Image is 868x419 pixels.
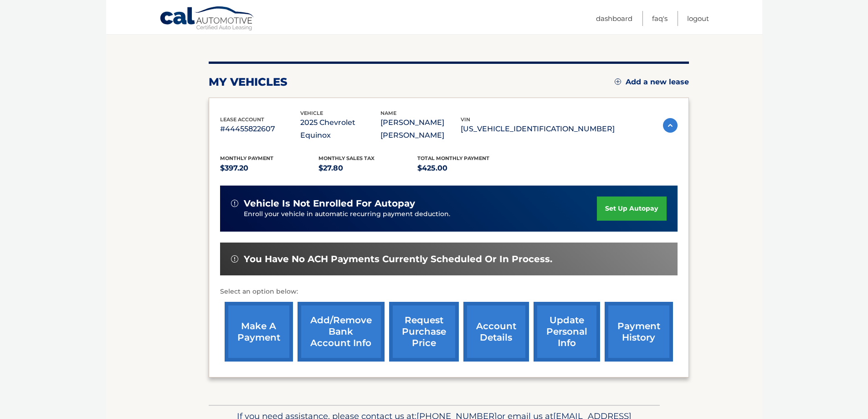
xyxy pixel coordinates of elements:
[220,286,678,297] p: Select an option below:
[231,255,238,263] img: alert-white.svg
[220,162,319,175] p: $397.20
[615,78,689,87] a: Add a new lease
[300,110,323,116] span: vehicle
[663,118,678,133] img: accordion-active.svg
[687,11,709,26] a: Logout
[225,302,293,362] a: make a payment
[417,162,516,175] p: $425.00
[231,200,238,207] img: alert-white.svg
[605,302,673,362] a: payment history
[300,116,380,142] p: 2025 Chevrolet Equinox
[534,302,600,362] a: update personal info
[461,123,615,135] p: [US_VEHICLE_IDENTIFICATION_NUMBER]
[298,302,385,362] a: Add/Remove bank account info
[417,155,489,161] span: Total Monthly Payment
[318,155,375,161] span: Monthly sales Tax
[380,110,396,116] span: name
[461,116,470,123] span: vin
[596,11,632,26] a: Dashboard
[244,198,415,209] span: vehicle is not enrolled for autopay
[209,75,288,89] h2: my vehicles
[220,123,300,135] p: #44455822607
[652,11,668,26] a: FAQ's
[244,209,597,219] p: Enroll your vehicle in automatic recurring payment deduction.
[220,116,264,123] span: lease account
[380,116,461,142] p: [PERSON_NAME] [PERSON_NAME]
[597,197,666,221] a: set up autopay
[159,6,255,32] a: Cal Automotive
[220,155,273,161] span: Monthly Payment
[615,78,621,85] img: add.svg
[389,302,459,362] a: request purchase price
[244,253,552,265] span: You have no ACH payments currently scheduled or in process.
[318,162,417,175] p: $27.80
[463,302,529,362] a: account details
